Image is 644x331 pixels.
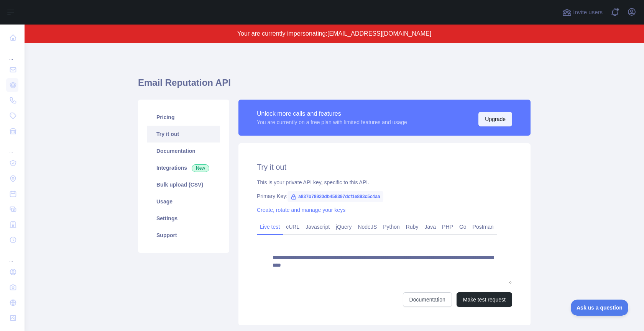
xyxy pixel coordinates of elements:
[333,221,355,233] a: jQuery
[147,159,220,176] a: Integrations New
[380,221,403,233] a: Python
[403,221,422,233] a: Ruby
[147,227,220,244] a: Support
[6,248,18,264] div: ...
[403,292,452,307] a: Documentation
[6,46,18,61] div: ...
[457,292,512,307] button: Make test request
[237,30,327,37] span: Your are currently impersonating:
[302,221,333,233] a: Javascript
[257,221,283,233] a: Live test
[478,112,512,126] button: Upgrade
[287,191,383,202] span: a837b78920db458397dcf1e893c5c4aa
[283,221,302,233] a: cURL
[147,143,220,159] a: Documentation
[147,176,220,193] a: Bulk upload (CSV)
[355,221,380,233] a: NodeJS
[6,139,18,155] div: ...
[257,118,407,126] div: You are currently on a free plan with limited features and usage
[147,126,220,143] a: Try it out
[192,164,209,172] span: New
[147,210,220,227] a: Settings
[470,221,497,233] a: Postman
[257,192,512,200] div: Primary Key:
[456,221,470,233] a: Go
[422,221,439,233] a: Java
[147,193,220,210] a: Usage
[561,6,604,18] button: Invite users
[257,162,512,172] h2: Try it out
[257,207,345,213] a: Create, rotate and manage your keys
[147,109,220,126] a: Pricing
[573,8,603,17] span: Invite users
[439,221,456,233] a: PHP
[257,179,512,186] div: This is your private API key, specific to this API.
[327,30,431,37] span: [EMAIL_ADDRESS][DOMAIN_NAME]
[138,77,531,95] h1: Email Reputation API
[571,300,629,316] iframe: Toggle Customer Support
[257,109,407,118] div: Unlock more calls and features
